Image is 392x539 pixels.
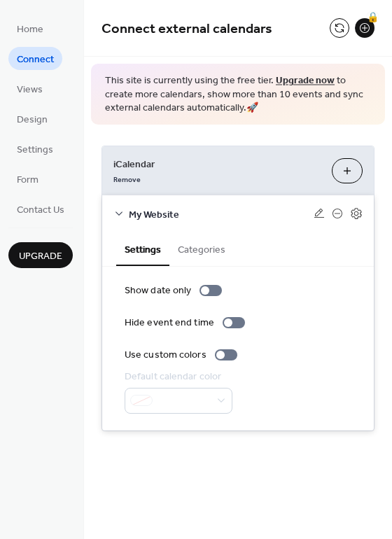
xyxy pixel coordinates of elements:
a: Contact Us [8,197,73,220]
button: Categories [169,232,234,265]
button: Settings [116,232,169,266]
span: Form [17,173,38,188]
a: Connect [8,47,62,70]
a: Design [8,107,56,130]
a: Home [8,17,52,40]
span: Remove [113,174,141,184]
div: Use custom colors [125,348,206,363]
span: Home [17,22,43,37]
span: My Website [129,207,314,222]
span: Settings [17,143,53,157]
a: Settings [8,137,62,160]
div: Hide event end time [125,316,214,330]
div: Show date only [125,283,191,298]
span: This site is currently using the free tier. to create more calendars, show more than 10 events an... [105,74,371,115]
a: Form [8,167,47,190]
span: Connect external calendars [101,15,272,43]
span: Views [17,83,43,97]
span: iCalendar [113,157,321,171]
div: Default calendar color [125,370,230,384]
span: Connect [17,52,54,67]
span: Contact Us [17,203,64,218]
span: Upgrade [19,249,62,264]
button: Upgrade [8,242,73,268]
a: Views [8,77,51,100]
a: Upgrade now [276,71,335,90]
span: Design [17,113,48,127]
